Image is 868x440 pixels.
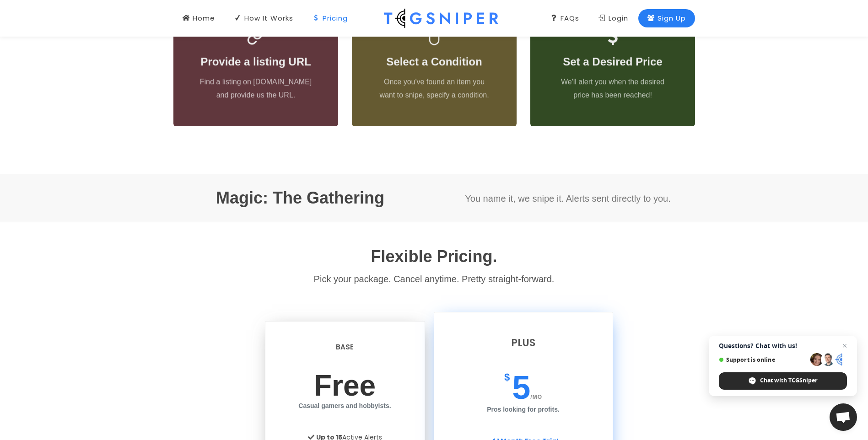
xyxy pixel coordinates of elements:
[441,190,695,207] p: You name it, we snipe it. Alerts sent directly to you.
[638,9,695,27] a: Sign Up
[216,186,384,210] span: Magic: The Gathering
[530,394,542,400] span: /mo
[448,335,599,350] h3: Plus
[760,376,818,385] span: Chat with TCGSniper
[173,271,695,287] p: Pick your package. Cancel anytime. Pretty straight-forward.
[719,356,807,363] span: Support is online
[598,13,628,23] div: Login
[183,13,215,23] div: Home
[376,54,493,70] h3: Select a Condition
[830,403,857,431] div: Open chat
[554,75,671,102] p: We'll alert you when the desired price has been reached!
[839,340,850,351] span: Close chat
[647,13,686,23] div: Sign Up
[448,404,599,415] p: Pros looking for profits.
[313,13,348,23] div: Pricing
[550,13,579,23] div: FAQs
[554,54,671,70] h3: Set a Desired Price
[197,75,314,102] p: Find a listing on [DOMAIN_NAME] and provide us the URL.
[279,360,411,423] div: Free
[279,400,411,412] p: Casual gamers and hobbyists.
[279,342,411,353] h3: Base
[234,13,293,23] div: How It Works
[173,244,695,269] h1: Flexible Pricing.
[448,360,599,427] div: 5
[504,372,510,382] span: $
[376,75,493,102] p: Once you've found an item you want to snipe, specify a condition.
[197,54,314,70] h3: Provide a listing URL
[719,342,847,349] span: Questions? Chat with us!
[719,372,847,390] div: Chat with TCGSniper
